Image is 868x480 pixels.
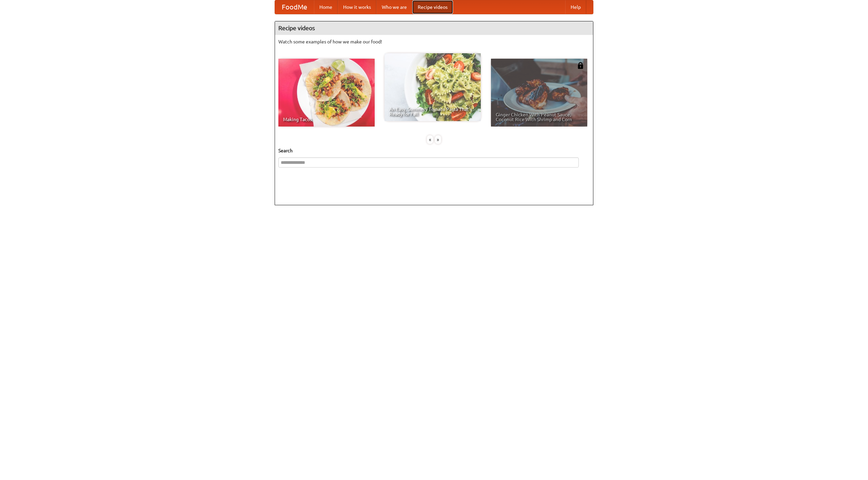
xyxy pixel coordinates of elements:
a: Help [565,0,586,14]
a: Home [314,0,338,14]
a: An Easy, Summery Tomato Pasta That's Ready for Fall [384,53,481,121]
a: How it works [338,0,376,14]
h5: Search [278,147,590,154]
p: Watch some examples of how we make our food! [278,38,590,45]
div: « [427,135,433,144]
a: FoodMe [275,0,314,14]
a: Recipe videos [412,0,453,14]
span: An Easy, Summery Tomato Pasta That's Ready for Fall [389,107,476,116]
span: Making Tacos [283,117,370,122]
a: Making Tacos [278,59,375,127]
div: » [435,135,441,144]
h4: Recipe videos [275,21,593,35]
img: 483408.png [577,62,584,69]
a: Who we are [376,0,412,14]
